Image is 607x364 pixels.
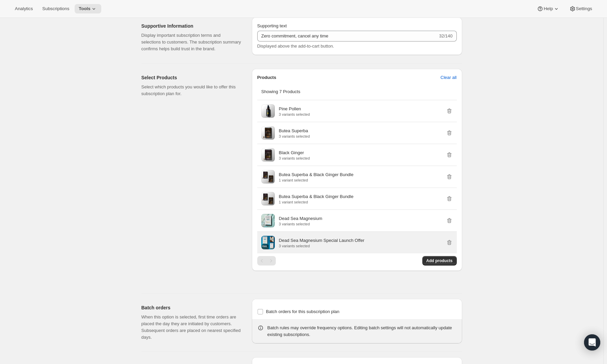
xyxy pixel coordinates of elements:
[141,314,241,341] p: When this option is selected, first time orders are placed the day they are initiated by customer...
[279,178,353,182] p: 1 variant selected
[257,31,438,41] input: No obligation, modify or cancel your subscription anytime.
[266,309,340,314] span: Batch orders for this subscription plan
[257,74,276,81] p: Products
[261,170,275,184] img: Butea Superba & Black Ginger Bundle
[544,6,553,11] span: Help
[279,215,322,222] p: Dead Sea Magnesium
[257,256,276,265] nav: Pagination
[441,74,457,81] span: Clear all
[257,44,334,49] span: Displayed above the add-to-cart button.
[261,236,275,249] img: Dead Sea Magnesium Special Launch Offer
[565,4,596,13] button: Settings
[576,6,592,11] span: Settings
[75,4,101,13] button: Tools
[15,6,33,11] span: Analytics
[261,192,275,205] img: Butea Superba & Black Ginger Bundle
[257,23,287,28] span: Supporting text
[279,244,364,248] p: 3 variants selected
[141,32,241,52] p: Display important subscription terms and selections to customers. The subscription summary confir...
[261,148,275,162] img: Black Ginger
[584,334,600,351] div: Open Intercom Messenger
[279,200,353,204] p: 1 variant selected
[279,171,353,178] p: Butea Superba & Black Ginger Bundle
[267,325,457,338] div: Batch rules may override frequency options. Editing batch settings will not automatically update ...
[141,84,241,97] p: Select which products you would like to offer this subscription plan for.
[437,72,461,83] button: Clear all
[279,106,301,112] p: Pine Pollen
[38,4,73,13] button: Subscriptions
[261,104,275,118] img: Pine Pollen
[279,193,353,200] p: Butea Superba & Black Ginger Bundle
[141,304,241,311] h2: Batch orders
[422,256,457,265] button: Add products
[261,89,300,94] span: Showing 7 Products
[279,149,304,156] p: Black Ginger
[42,6,69,11] span: Subscriptions
[261,126,275,140] img: Butea Superba
[79,6,90,11] span: Tools
[141,23,241,29] h2: Supportive Information
[261,214,275,227] img: Dead Sea Magnesium
[279,222,322,226] p: 3 variants selected
[533,4,563,13] button: Help
[279,128,308,134] p: Butea Superba
[279,156,310,160] p: 3 variants selected
[279,237,364,244] p: Dead Sea Magnesium Special Launch Offer
[279,112,310,116] p: 3 variants selected
[426,258,453,263] span: Add products
[11,4,37,13] button: Analytics
[279,134,310,138] p: 3 variants selected
[141,74,241,81] h2: Select Products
